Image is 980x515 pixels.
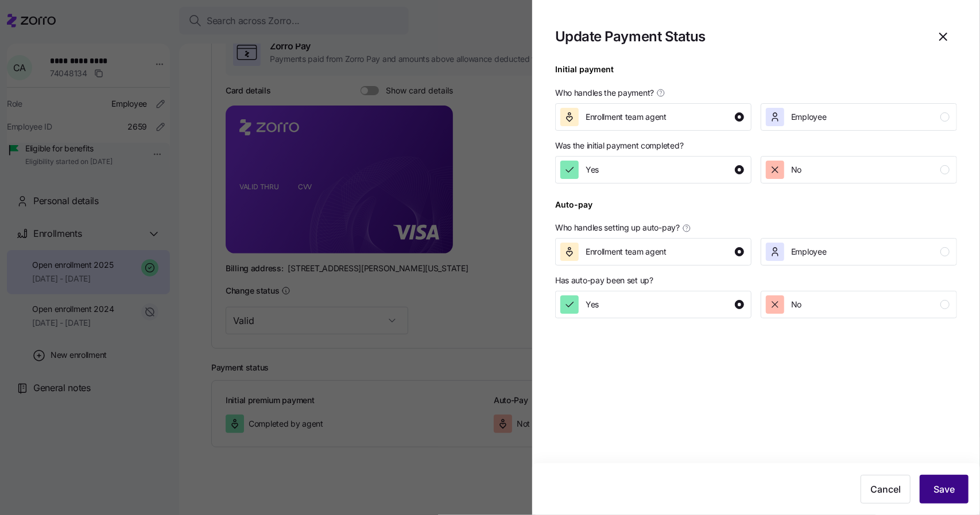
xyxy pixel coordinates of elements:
div: Initial payment [555,63,614,85]
span: Yes [586,164,599,175]
span: No [791,164,801,175]
button: Save [920,475,969,504]
h1: Update Payment Status [555,28,706,45]
span: Was the initial payment completed? [555,140,683,151]
span: Enrollment team agent [586,111,667,123]
span: Cancel [870,482,901,496]
div: Auto-pay [555,198,592,220]
span: Save [933,482,955,496]
span: Employee [791,246,827,257]
span: Has auto-pay been set up? [555,275,653,286]
span: Employee [791,111,827,123]
button: Cancel [861,475,911,504]
span: Enrollment team agent [586,246,667,257]
span: Who handles setting up auto-pay? [555,222,680,233]
span: No [791,299,801,310]
span: Who handles the payment? [555,87,654,99]
span: Yes [586,299,599,310]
